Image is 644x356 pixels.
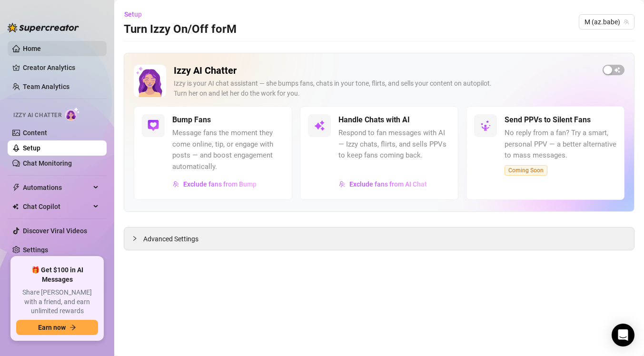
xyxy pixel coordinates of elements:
span: thunderbolt [12,184,20,191]
span: No reply from a fan? Try a smart, personal PPV — a better alternative to mass messages. [505,128,616,161]
a: Content [23,129,47,137]
a: Team Analytics [23,83,69,90]
a: Settings [23,246,48,254]
a: Chat Monitoring [23,159,72,167]
h5: Send PPVs to Silent Fans [505,114,591,126]
a: Home [23,45,41,52]
span: team [624,19,629,25]
span: collapsed [132,236,138,241]
span: Coming Soon [505,165,547,176]
img: AI Chatter [65,107,80,121]
img: Chat Copilot [12,203,19,210]
span: Advanced Settings [143,234,198,244]
span: Earn now [38,324,66,331]
span: M (az.babe) [585,15,629,29]
h2: Izzy AI Chatter [174,65,595,77]
a: Creator Analytics [23,60,99,75]
h3: Turn Izzy On/Off for M [124,22,237,37]
span: Setup [124,10,142,18]
img: Izzy AI Chatter [134,65,166,97]
span: Share [PERSON_NAME] with a friend, and earn unlimited rewards [16,288,98,316]
button: Earn nowarrow-right [16,320,98,335]
span: Automations [23,180,90,195]
span: Chat Copilot [23,199,90,214]
img: svg%3e [173,181,179,188]
span: Respond to fan messages with AI — Izzy chats, flirts, and sells PPVs to keep fans coming back. [338,128,450,161]
span: arrow-right [69,324,76,331]
span: 🎁 Get $100 in AI Messages [16,266,98,284]
img: logo-BBDzfeDw.svg [8,23,79,32]
img: svg%3e [480,120,491,131]
button: Setup [124,7,149,22]
span: Exclude fans from AI Chat [349,180,427,188]
span: Message fans the moment they come online, tip, or engage with posts — and boost engagement automa... [172,128,284,172]
div: Open Intercom Messenger [612,324,634,346]
h5: Handle Chats with AI [338,114,410,126]
img: svg%3e [339,181,346,188]
img: svg%3e [314,120,325,131]
div: Izzy is your AI chat assistant — she bumps fans, chats in your tone, flirts, and sells your conte... [174,79,595,99]
a: Setup [23,144,40,152]
button: Exclude fans from Bump [172,177,257,192]
button: Exclude fans from AI Chat [338,177,427,192]
a: Discover Viral Videos [23,227,87,235]
span: Exclude fans from Bump [183,180,257,188]
img: svg%3e [148,120,159,131]
div: collapsed [132,233,143,244]
h5: Bump Fans [172,114,211,126]
span: Izzy AI Chatter [13,111,61,120]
